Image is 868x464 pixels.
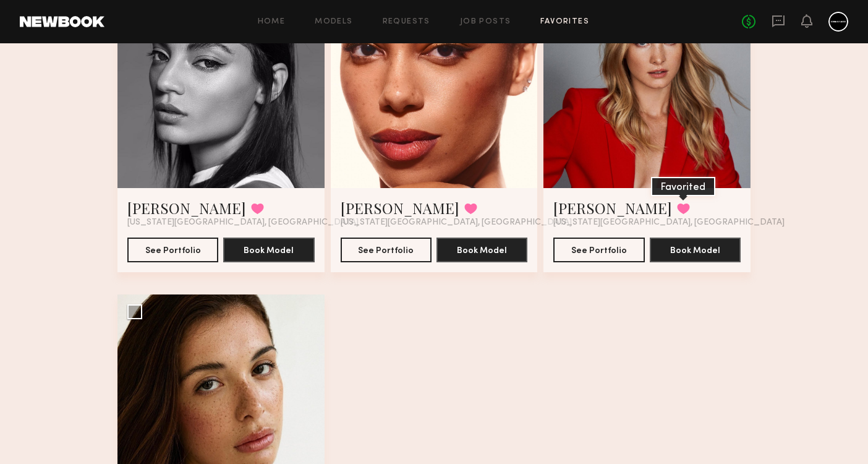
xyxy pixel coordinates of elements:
[127,218,359,228] span: [US_STATE][GEOGRAPHIC_DATA], [GEOGRAPHIC_DATA]
[127,238,218,262] button: See Portfolio
[553,218,785,228] span: [US_STATE][GEOGRAPHIC_DATA], [GEOGRAPHIC_DATA]
[223,244,314,255] a: Book Model
[436,238,527,262] button: Book Model
[436,244,527,255] a: Book Model
[341,238,432,262] button: See Portfolio
[383,18,430,26] a: Requests
[223,238,314,262] button: Book Model
[650,238,741,262] button: Book Model
[258,18,286,26] a: Home
[341,198,459,218] a: [PERSON_NAME]
[553,198,672,218] a: [PERSON_NAME]
[127,198,246,218] a: [PERSON_NAME]
[650,244,741,255] a: Book Model
[341,218,572,228] span: [US_STATE][GEOGRAPHIC_DATA], [GEOGRAPHIC_DATA]
[315,18,352,26] a: Models
[553,238,644,262] button: See Portfolio
[540,18,589,26] a: Favorites
[460,18,511,26] a: Job Posts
